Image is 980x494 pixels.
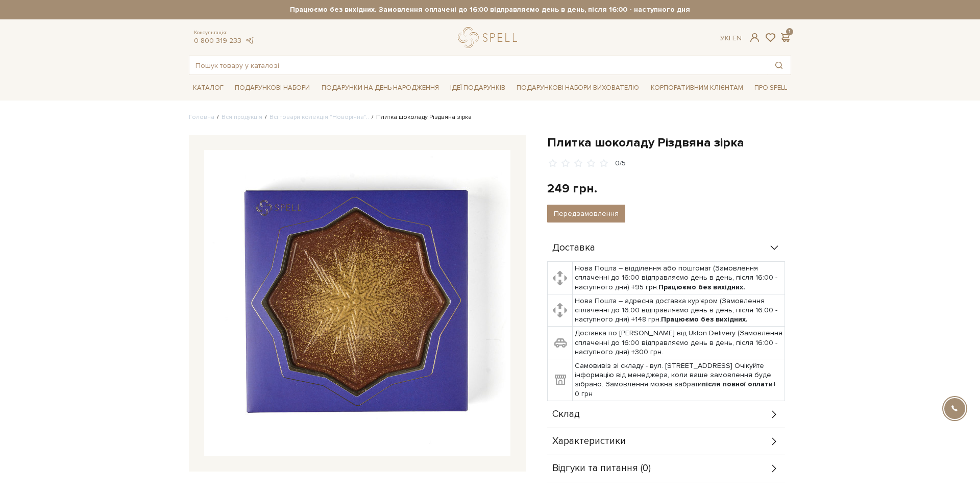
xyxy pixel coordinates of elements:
img: Плитка шоколаду Різдвяна зірка [204,150,510,456]
div: 0/5 [615,159,626,168]
b: після повної оплати [702,380,773,388]
td: Нова Пошта – адресна доставка кур'єром (Замовлення сплаченні до 16:00 відправляємо день в день, п... [572,294,785,327]
span: | [729,34,730,42]
a: 0 800 319 233 [194,36,241,45]
h1: Плитка шоколаду Різдвяна зірка [547,135,791,151]
li: Плитка шоколаду Різдвяна зірка [369,113,472,122]
strong: Працюємо без вихідних. Замовлення оплачені до 16:00 відправляємо день в день, після 16:00 - насту... [189,5,791,14]
td: Доставка по [PERSON_NAME] від Uklon Delivery (Замовлення сплаченні до 16:00 відправляємо день в д... [572,327,785,359]
button: Пошук товару у каталозі [767,56,791,75]
a: Вся продукція [222,113,262,121]
span: Доставка [552,243,595,253]
a: Про Spell [750,80,791,96]
a: En [732,34,742,42]
a: Головна [189,113,214,121]
a: Ідеї подарунків [446,80,509,96]
a: Каталог [189,80,228,96]
div: 249 грн. [547,181,597,196]
a: Подарункові набори [231,80,314,96]
b: Працюємо без вихідних. [661,315,748,324]
a: Подарункові набори вихователю [512,79,643,96]
button: Передзамовлення [547,205,625,223]
div: Ук [720,34,742,43]
a: logo [458,27,522,48]
span: Склад [552,410,580,419]
td: Самовивіз зі складу - вул. [STREET_ADDRESS] Очікуйте інформацію від менеджера, коли ваше замовлен... [572,359,785,401]
b: Працюємо без вихідних. [658,283,745,291]
span: Консультація: [194,30,254,36]
input: Пошук товару у каталозі [189,56,767,75]
span: Відгуки та питання (0) [552,464,651,473]
span: Характеристики [552,437,626,446]
a: telegram [244,36,254,45]
a: Подарунки на День народження [317,80,443,96]
a: Корпоративним клієнтам [647,79,747,96]
a: Всі товари колекція "Новорічна".. [269,113,369,121]
td: Нова Пошта – відділення або поштомат (Замовлення сплаченні до 16:00 відправляємо день в день, піс... [572,262,785,294]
